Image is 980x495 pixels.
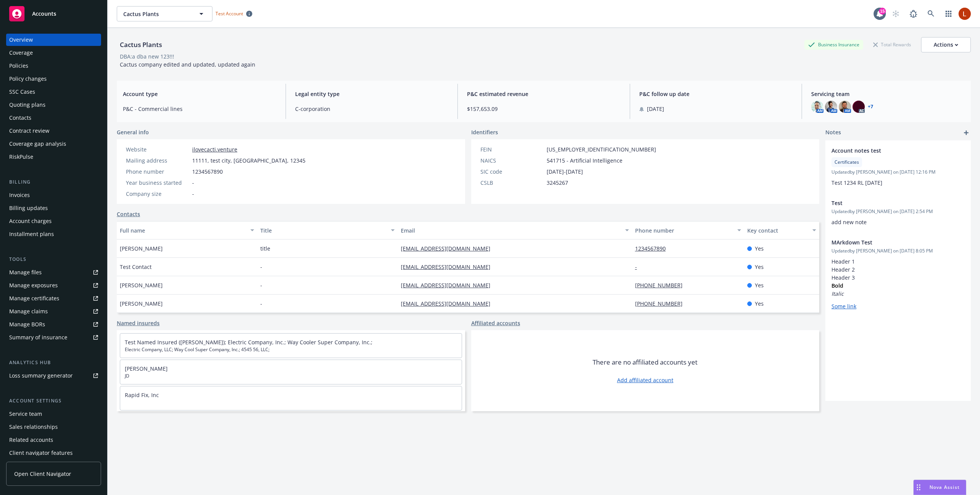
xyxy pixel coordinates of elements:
[32,11,56,17] span: Accounts
[869,40,915,49] div: Total Rewards
[6,331,101,344] a: Summary of insurance
[14,470,71,478] span: Open Client Navigator
[6,99,101,111] a: Quoting plans
[6,73,101,85] a: Policy changes
[825,140,971,193] div: Account notes testCertificatesUpdatedby [PERSON_NAME] on [DATE] 12:16 PMTest 1234 RL [DATE]
[831,208,965,215] span: Updated by [PERSON_NAME] on [DATE] 2:54 PM
[839,101,851,113] img: photo
[962,128,971,137] a: add
[6,318,101,331] a: Manage BORs
[467,90,621,98] span: P&C estimated revenue
[825,193,971,232] div: TestUpdatedby [PERSON_NAME] on [DATE] 2:54 PMadd new note
[260,226,386,234] div: Title
[6,202,101,214] a: Billing updates
[888,6,903,21] a: Start snowing
[6,178,101,186] div: Billing
[120,61,255,68] span: Cactus company edited and updated, updated again
[117,221,257,239] button: Full name
[480,179,544,187] div: CSLB
[9,447,73,459] div: Client navigator features
[632,221,745,239] button: Phone number
[831,199,945,207] span: Test
[126,145,189,153] div: Website
[9,292,59,304] div: Manage certificates
[6,397,101,405] div: Account settings
[635,300,689,307] a: [PHONE_NUMBER]
[831,274,965,282] h3: Header 3
[6,47,101,59] a: Coverage
[921,37,971,52] button: Actions
[120,244,163,252] span: [PERSON_NAME]
[831,238,945,246] span: MArkdown Test
[120,226,246,234] div: Full name
[212,10,255,18] span: Test Account
[120,263,152,271] span: Test Contact
[401,263,497,270] a: [EMAIL_ADDRESS][DOMAIN_NAME]
[6,112,101,124] a: Contacts
[9,112,31,124] div: Contacts
[260,300,262,308] span: -
[126,179,189,187] div: Year business started
[9,305,48,318] div: Manage claims
[9,47,33,59] div: Coverage
[401,282,497,289] a: [EMAIL_ADDRESS][DOMAIN_NAME]
[125,365,168,372] a: [PERSON_NAME]
[879,8,886,15] div: 15
[6,279,101,291] a: Manage exposures
[9,189,30,201] div: Invoices
[257,221,398,239] button: Title
[825,232,971,316] div: MArkdown TestUpdatedby [PERSON_NAME] on [DATE] 8:05 PMHeader 1Header 2Header 3Bold ItalicSome link
[123,90,276,98] span: Account type
[647,105,664,113] span: [DATE]
[831,218,867,226] span: add new note
[295,105,449,113] span: C-corporation
[192,190,194,198] span: -
[9,60,28,72] div: Policies
[825,128,841,137] span: Notes
[6,305,101,318] a: Manage claims
[635,282,689,289] a: [PHONE_NUMBER]
[6,228,101,240] a: Installment plans
[635,263,643,270] a: -
[6,434,101,446] a: Related accounts
[593,358,697,367] span: There are no affiliated accounts yet
[401,226,621,234] div: Email
[9,138,66,150] div: Coverage gap analysis
[192,156,305,164] span: 11111, test city, [GEOGRAPHIC_DATA], 12345
[639,90,793,98] span: P&C follow up date
[6,370,101,382] a: Loss summary generator
[125,339,372,346] a: Test Named Insured ([PERSON_NAME]); Electric Company, Inc.; Way Cooler Super Company, Inc.;
[959,8,971,20] img: photo
[117,40,165,50] div: Cactus Plants
[126,190,189,198] div: Company size
[120,300,163,308] span: [PERSON_NAME]
[835,159,859,166] span: Certificates
[9,34,33,46] div: Overview
[480,156,544,164] div: NAICS
[117,210,140,218] a: Contacts
[941,6,956,21] a: Switch app
[6,447,101,459] a: Client navigator features
[9,228,54,240] div: Installment plans
[9,408,42,420] div: Service team
[6,3,101,24] a: Accounts
[125,346,457,353] span: Electric Company, LLC; Way Cool Super Company, Inc.; 4545 56, LLC;
[260,263,262,271] span: -
[547,156,622,164] span: 541715 - Artificial Intelligence
[547,168,583,176] span: [DATE]-[DATE]
[755,300,764,308] span: Yes
[6,189,101,201] a: Invoices
[9,421,58,433] div: Sales relationships
[125,373,457,379] span: JD
[6,421,101,433] a: Sales relationships
[853,101,865,113] img: photo
[398,221,632,239] button: Email
[295,90,449,98] span: Legal entity type
[6,86,101,98] a: SSC Cases
[934,37,958,52] div: Actions
[9,125,49,137] div: Contract review
[617,376,673,384] a: Add affiliated account
[480,145,544,153] div: FEIN
[831,265,965,274] h2: Header 2
[547,145,656,153] span: [US_EMPLOYER_IDENTIFICATION_NUMBER]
